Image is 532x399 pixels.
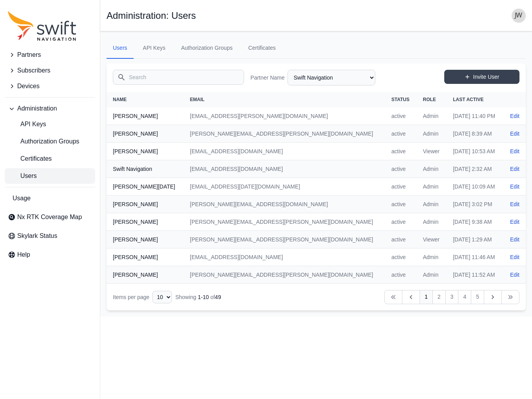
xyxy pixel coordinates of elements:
[107,11,196,20] h1: Administration: Users
[512,9,526,23] img: user photo
[5,190,95,206] a: Usage
[107,160,184,178] th: Swift Navigation
[113,70,244,85] input: Search
[250,74,284,82] label: Partner Name
[447,196,503,213] td: [DATE] 3:02 PM
[447,92,503,107] th: Last Active
[8,120,46,129] span: API Keys
[107,266,184,284] th: [PERSON_NAME]
[385,231,417,248] td: active
[184,196,385,213] td: [PERSON_NAME][EMAIL_ADDRESS][DOMAIN_NAME]
[8,137,79,146] span: Authorization Groups
[5,116,95,132] a: API Keys
[215,294,221,300] span: 49
[107,231,184,248] th: [PERSON_NAME]
[5,228,95,244] a: Skylark Status
[288,70,375,85] select: Partner Name
[447,178,503,196] td: [DATE] 10:09 AM
[17,82,40,91] span: Devices
[107,38,134,59] a: Users
[510,165,519,173] a: Edit
[385,178,417,196] td: active
[444,70,519,84] a: Invite User
[184,160,385,178] td: [EMAIL_ADDRESS][DOMAIN_NAME]
[447,248,503,266] td: [DATE] 11:46 AM
[416,196,447,213] td: Admin
[416,160,447,178] td: Admin
[432,290,446,304] a: 2
[184,143,385,160] td: [EMAIL_ADDRESS][DOMAIN_NAME]
[510,218,519,226] a: Edit
[184,92,385,107] th: Email
[5,209,95,225] a: Nx RTK Coverage Map
[416,143,447,160] td: Viewer
[385,125,417,143] td: active
[385,196,417,213] td: active
[184,248,385,266] td: [EMAIL_ADDRESS][DOMAIN_NAME]
[447,160,503,178] td: [DATE] 2:32 AM
[445,290,459,304] a: 3
[5,151,95,167] a: Certificates
[107,143,184,160] th: [PERSON_NAME]
[385,160,417,178] td: active
[416,92,447,107] th: Role
[416,125,447,143] td: Admin
[107,196,184,213] th: [PERSON_NAME]
[510,147,519,155] a: Edit
[175,38,239,59] a: Authorization Groups
[510,253,519,261] a: Edit
[17,231,57,241] span: Skylark Status
[510,200,519,208] a: Edit
[416,231,447,248] td: Viewer
[107,248,184,266] th: [PERSON_NAME]
[416,266,447,284] td: Admin
[17,50,41,60] span: Partners
[420,290,433,304] a: 1
[5,134,95,149] a: Authorization Groups
[107,213,184,231] th: [PERSON_NAME]
[5,78,95,94] button: Devices
[184,213,385,231] td: [PERSON_NAME][EMAIL_ADDRESS][PERSON_NAME][DOMAIN_NAME]
[447,213,503,231] td: [DATE] 9:38 AM
[5,63,95,78] button: Subscribers
[13,194,31,203] span: Usage
[184,231,385,248] td: [PERSON_NAME][EMAIL_ADDRESS][PERSON_NAME][DOMAIN_NAME]
[416,248,447,266] td: Admin
[510,236,519,243] a: Edit
[510,130,519,138] a: Edit
[5,168,95,184] a: Users
[416,107,447,125] td: Admin
[17,250,30,259] span: Help
[447,125,503,143] td: [DATE] 8:39 AM
[113,294,149,300] span: Items per page
[458,290,471,304] a: 4
[198,294,209,300] span: 1 - 10
[107,92,184,107] th: Name
[5,47,95,63] button: Partners
[152,291,172,303] select: Display Limit
[510,183,519,190] a: Edit
[385,266,417,284] td: active
[184,125,385,143] td: [PERSON_NAME][EMAIL_ADDRESS][PERSON_NAME][DOMAIN_NAME]
[17,212,82,222] span: Nx RTK Coverage Map
[107,178,184,196] th: [PERSON_NAME][DATE]
[107,125,184,143] th: [PERSON_NAME]
[107,284,526,310] nav: Table navigation
[184,266,385,284] td: [PERSON_NAME][EMAIL_ADDRESS][PERSON_NAME][DOMAIN_NAME]
[510,271,519,279] a: Edit
[416,213,447,231] td: Admin
[17,66,50,75] span: Subscribers
[447,143,503,160] td: [DATE] 10:53 AM
[5,101,95,116] button: Administration
[471,290,484,304] a: 5
[385,143,417,160] td: active
[447,107,503,125] td: [DATE] 11:40 PM
[107,107,184,125] th: [PERSON_NAME]
[184,107,385,125] td: [EMAIL_ADDRESS][PERSON_NAME][DOMAIN_NAME]
[242,38,282,59] a: Certificates
[447,231,503,248] td: [DATE] 1:29 AM
[385,107,417,125] td: active
[385,248,417,266] td: active
[17,104,57,113] span: Administration
[8,171,37,181] span: Users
